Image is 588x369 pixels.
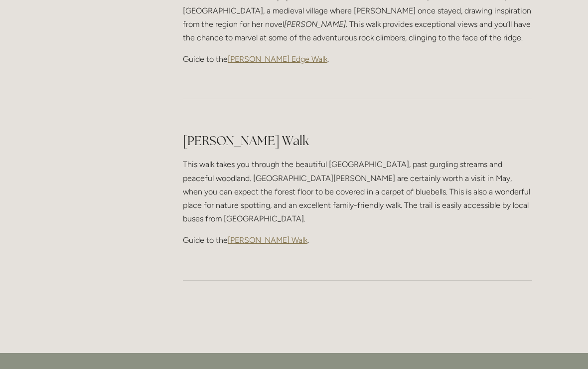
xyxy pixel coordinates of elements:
h2: [PERSON_NAME] Walk [183,132,532,150]
p: This walk takes you through the beautiful [GEOGRAPHIC_DATA], past gurgling streams and peaceful w... [183,158,532,225]
a: [PERSON_NAME] Walk [228,235,307,245]
p: Guide to the . [183,233,532,247]
p: Guide to the . [183,52,532,66]
em: [PERSON_NAME] [284,19,346,29]
a: [PERSON_NAME] Edge Walk [228,54,327,64]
